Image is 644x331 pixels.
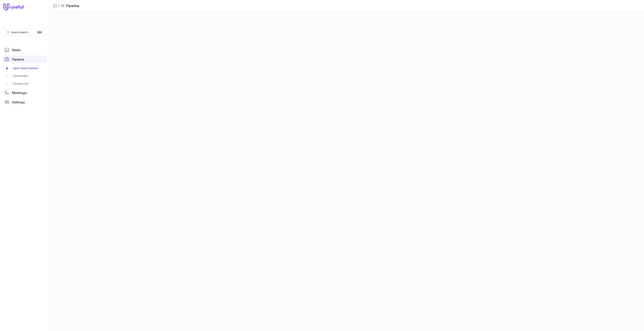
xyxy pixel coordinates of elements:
button: Collapse sidebar [52,3,58,9]
a: Deals [3,46,47,54]
a: Closed Won [3,73,47,79]
a: Settings [3,98,47,106]
div: Pipeline submenu [3,65,47,87]
a: Meetings [3,89,47,97]
li: Pipeline [61,3,79,8]
kbd: ⌘ K [36,30,43,34]
span: | [58,3,59,8]
span: Pipeline [12,58,24,61]
a: Pipeline [3,55,47,63]
a: Closed Lost [3,80,47,87]
span: Settings [12,101,25,104]
span: Quick search... [11,31,30,34]
span: Deals [12,48,21,52]
span: Meetings [12,91,27,94]
a: Open Opportunities [3,65,47,72]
